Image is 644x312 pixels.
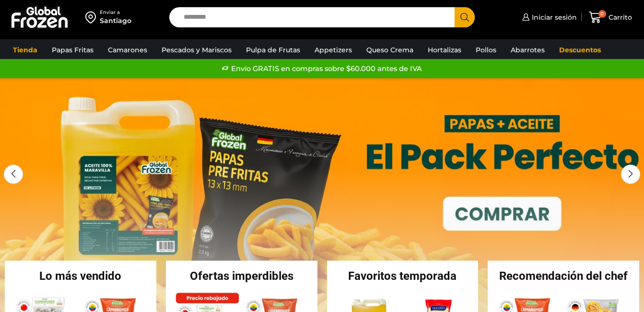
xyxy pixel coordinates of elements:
[5,270,156,282] h2: Lo más vendido
[362,41,418,59] a: Queso Crema
[606,12,632,22] span: Carrito
[471,41,501,59] a: Pollos
[327,270,479,282] h2: Favoritos temporada
[47,41,98,59] a: Papas Fritas
[157,41,236,59] a: Pescados y Mariscos
[100,9,131,16] div: Enviar a
[8,41,42,59] a: Tienda
[621,165,640,184] div: Next slide
[423,41,466,59] a: Hortalizas
[100,16,131,25] div: Santiago
[598,10,606,18] span: 0
[520,8,577,27] a: Iniciar sesión
[4,165,23,184] div: Previous slide
[166,270,317,282] h2: Ofertas imperdibles
[586,6,634,29] a: 0 Carrito
[241,41,305,59] a: Pulpa de Frutas
[85,9,100,25] img: address-field-icon.svg
[488,270,639,282] h2: Recomendación del chef
[103,41,152,59] a: Camarones
[455,7,475,27] button: Search button
[506,41,550,59] a: Abarrotes
[529,12,577,22] span: Iniciar sesión
[310,41,357,59] a: Appetizers
[554,41,606,59] a: Descuentos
